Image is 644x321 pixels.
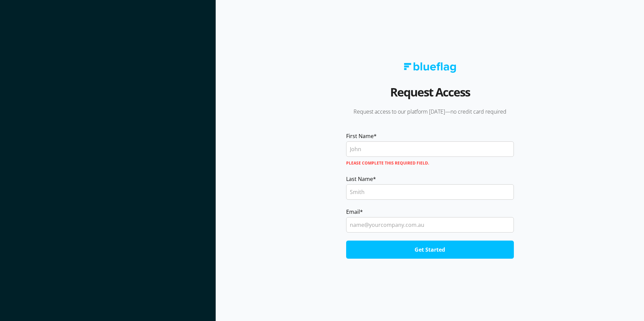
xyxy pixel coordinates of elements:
p: Request access to our platform [DATE]—no credit card required [337,108,523,115]
input: Smith [346,184,514,200]
span: Last Name [346,175,373,183]
label: Please complete this required field. [346,158,514,168]
input: John [346,141,514,157]
input: name@yourcompany.com.au [346,217,514,233]
img: Blue Flag logo [404,62,456,73]
h2: Request Access [390,83,470,108]
input: Get Started [346,241,514,259]
span: First Name [346,132,374,140]
span: Email [346,208,360,216]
